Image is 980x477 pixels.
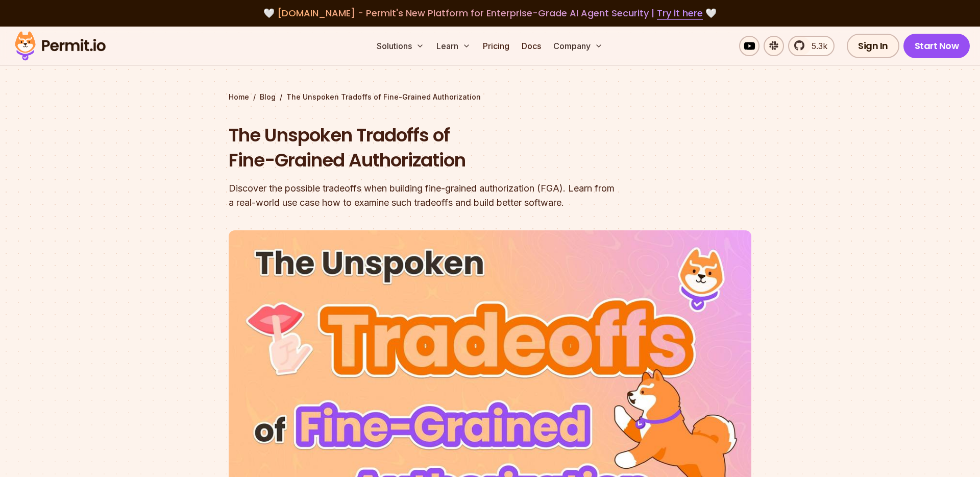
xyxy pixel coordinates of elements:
[229,181,621,210] div: Discover the possible tradeoffs when building fine-grained authorization (FGA). Learn from a real...
[10,29,110,63] img: Permit logo
[549,36,607,56] button: Company
[373,36,428,56] button: Solutions
[788,36,835,56] a: 5.3k
[805,40,827,52] span: 5.3k
[277,7,703,19] span: [DOMAIN_NAME] - Permit's New Platform for Enterprise-Grade AI Agent Security |
[657,7,703,20] a: Try it here
[479,36,513,56] a: Pricing
[229,92,751,102] div: / /
[847,34,899,58] a: Sign In
[24,6,955,20] div: 🤍 🤍
[260,92,276,102] a: Blog
[432,36,475,56] button: Learn
[518,36,545,56] a: Docs
[903,34,970,58] a: Start Now
[229,123,621,173] h1: The Unspoken Tradoffs of Fine-Grained Authorization
[229,92,249,102] a: Home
